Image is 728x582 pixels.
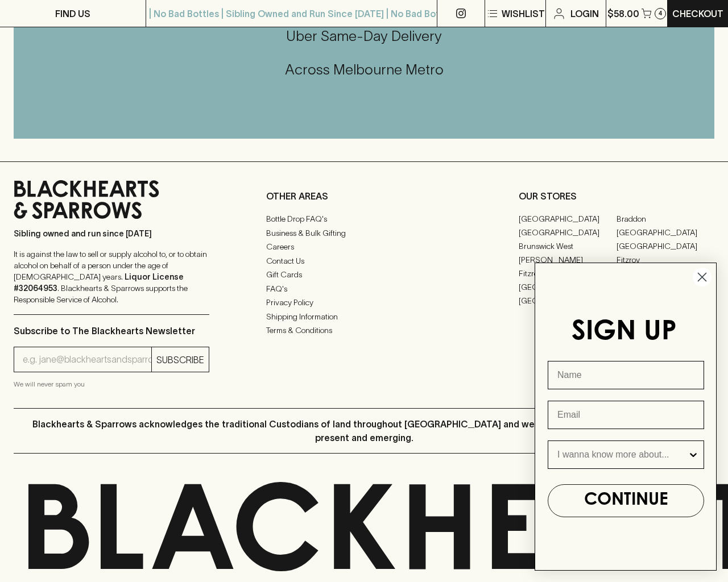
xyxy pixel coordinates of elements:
a: Bottle Drop FAQ's [266,213,462,226]
a: [GEOGRAPHIC_DATA] [519,280,617,294]
a: Careers [266,240,462,254]
a: FAQ's [266,282,462,296]
a: Braddon [617,212,714,226]
a: Shipping Information [266,310,462,323]
p: $58.00 [607,7,639,20]
p: SUBSCRIBE [156,353,204,367]
a: Business & Bulk Gifting [266,226,462,240]
a: Gift Cards [266,268,462,282]
p: OUR STORES [519,189,714,203]
p: 4 [659,10,662,16]
a: Privacy Policy [266,296,462,310]
p: Login [570,7,599,20]
a: Brunswick West [519,239,617,253]
button: SUBSCRIBE [152,347,209,372]
p: Checkout [672,7,723,20]
a: [GEOGRAPHIC_DATA] [617,226,714,239]
p: It is against the law to sell or supply alcohol to, or to obtain alcohol on behalf of a person un... [14,248,209,305]
span: SIGN UP [572,319,677,347]
input: Name [548,361,704,389]
a: Terms & Conditions [266,324,462,338]
a: [GEOGRAPHIC_DATA] [519,212,617,226]
a: [PERSON_NAME] [519,253,617,267]
p: FIND US [55,7,90,20]
p: Wishlist [502,7,545,20]
p: Subscribe to The Blackhearts Newsletter [14,324,209,338]
a: [GEOGRAPHIC_DATA] [617,239,714,253]
h5: Uber Same-Day Delivery [14,27,714,45]
button: Show Options [688,441,699,468]
a: Contact Us [266,254,462,268]
h5: Across Melbourne Metro [14,60,714,79]
input: e.g. jane@blackheartsandsparrows.com.au [23,351,151,369]
a: [GEOGRAPHIC_DATA] [519,294,617,307]
p: Blackhearts & Sparrows acknowledges the traditional Custodians of land throughout [GEOGRAPHIC_DAT... [22,417,706,444]
a: Fitzroy North [519,267,617,280]
p: OTHER AREAS [266,189,462,203]
p: We will never spam you [14,379,209,390]
p: Sibling owned and run since [DATE] [14,228,209,239]
button: Close dialog [692,267,712,287]
div: FLYOUT Form [523,251,728,582]
input: Email [548,401,704,429]
a: [GEOGRAPHIC_DATA] [519,226,617,239]
button: CONTINUE [548,484,704,517]
input: I wanna know more about... [557,441,688,468]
